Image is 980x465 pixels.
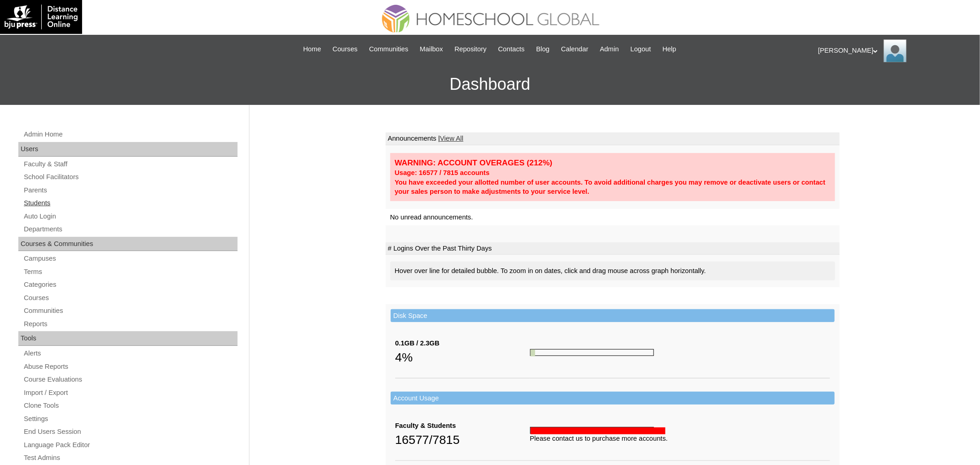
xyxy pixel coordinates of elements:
[23,159,238,170] a: Faculty & Staff
[395,169,490,176] strong: Usage: 16577 / 7815 accounts
[299,44,326,55] a: Home
[395,348,530,367] div: 4%
[626,44,656,55] a: Logout
[386,209,840,226] td: No unread announcements.
[23,266,238,278] a: Terms
[395,339,530,348] div: 0.1GB / 2.3GB
[663,44,676,55] span: Help
[332,44,358,55] span: Courses
[440,135,463,142] a: View All
[390,262,835,280] div: Hover over line for detailed bubble. To zoom in on dates, click and drag mouse across graph horiz...
[23,400,238,411] a: Clone Tools
[23,305,238,317] a: Communities
[395,431,530,449] div: 16577/7815
[536,44,549,55] span: Blog
[420,44,443,55] span: Mailbox
[23,171,238,183] a: School Facilitators
[395,158,831,168] div: WARNING: ACCOUNT OVERAGES (212%)
[5,5,78,29] img: logo-white.png
[23,361,238,372] a: Abuse Reports
[18,331,238,346] div: Tools
[23,374,238,385] a: Course Evaluations
[303,44,321,55] span: Home
[450,44,491,55] a: Repository
[23,211,238,222] a: Auto Login
[365,44,413,55] a: Communities
[23,318,238,330] a: Reports
[23,348,238,359] a: Alerts
[818,39,971,62] div: [PERSON_NAME]
[386,132,840,145] td: Announcements |
[884,39,907,62] img: Ariane Ebuen
[530,434,830,443] div: Please contact us to purchase more accounts.
[23,439,238,451] a: Language Pack Editor
[23,129,238,140] a: Admin Home
[600,44,619,55] span: Admin
[415,44,448,55] a: Mailbox
[391,392,835,405] td: Account Usage
[658,44,681,55] a: Help
[557,44,593,55] a: Calendar
[595,44,624,55] a: Admin
[18,237,238,252] div: Courses & Communities
[23,197,238,209] a: Students
[391,309,835,323] td: Disk Space
[493,44,529,55] a: Contacts
[23,452,238,464] a: Test Admins
[23,413,238,425] a: Settings
[5,64,975,105] h3: Dashboard
[498,44,525,55] span: Contacts
[395,178,831,197] div: You have exceeded your allotted number of user accounts. To avoid additional charges you may remo...
[395,421,530,431] div: Faculty & Students
[18,142,238,157] div: Users
[454,44,487,55] span: Repository
[23,185,238,196] a: Parents
[23,426,238,438] a: End Users Session
[23,292,238,304] a: Courses
[23,279,238,290] a: Categories
[369,44,409,55] span: Communities
[23,253,238,264] a: Campuses
[561,44,588,55] span: Calendar
[23,224,238,235] a: Departments
[328,44,362,55] a: Courses
[23,387,238,399] a: Import / Export
[532,44,554,55] a: Blog
[386,242,840,255] td: # Logins Over the Past Thirty Days
[631,44,651,55] span: Logout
